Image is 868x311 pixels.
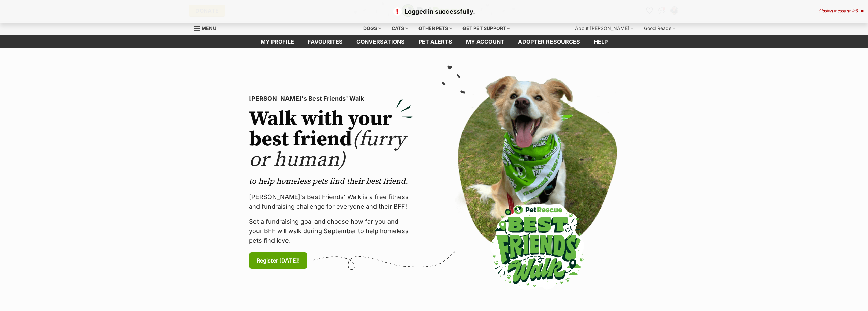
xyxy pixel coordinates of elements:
div: Get pet support [458,22,515,35]
span: Menu [202,25,216,31]
span: Register [DATE]! [256,256,300,265]
a: Register [DATE]! [249,252,307,269]
p: [PERSON_NAME]'s Best Friends' Walk [249,94,413,103]
p: Set a fundraising goal and choose how far you and your BFF will walk during September to help hom... [249,217,413,245]
div: Other pets [414,22,457,35]
p: [PERSON_NAME]’s Best Friends' Walk is a free fitness and fundraising challenge for everyone and t... [249,192,413,211]
a: My profile [254,35,301,48]
a: Pet alerts [412,35,459,48]
a: conversations [350,35,412,48]
a: My account [459,35,511,48]
a: Adopter resources [511,35,587,48]
div: Good Reads [639,22,680,35]
div: Cats [387,22,413,35]
div: About [PERSON_NAME] [570,22,638,35]
a: Favourites [301,35,350,48]
div: Dogs [358,22,386,35]
a: Menu [194,22,221,34]
a: Help [587,35,615,48]
span: (furry or human) [249,127,406,173]
h2: Walk with your best friend [249,109,413,170]
p: to help homeless pets find their best friend. [249,176,413,187]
